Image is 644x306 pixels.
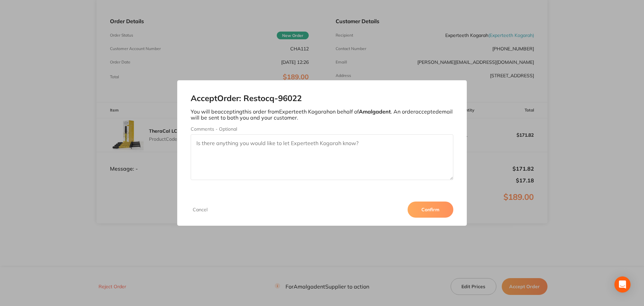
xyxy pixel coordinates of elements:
label: Comments - Optional [191,126,454,132]
div: Open Intercom Messenger [614,276,631,293]
button: Confirm [408,202,453,218]
h2: Accept Order: Restocq- 96022 [191,94,454,103]
button: Cancel [191,207,210,213]
p: You will be accepting this order from Experteeth Kogarah on behalf of . An order accepted email w... [191,108,454,121]
b: Amalgadent [359,108,391,115]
